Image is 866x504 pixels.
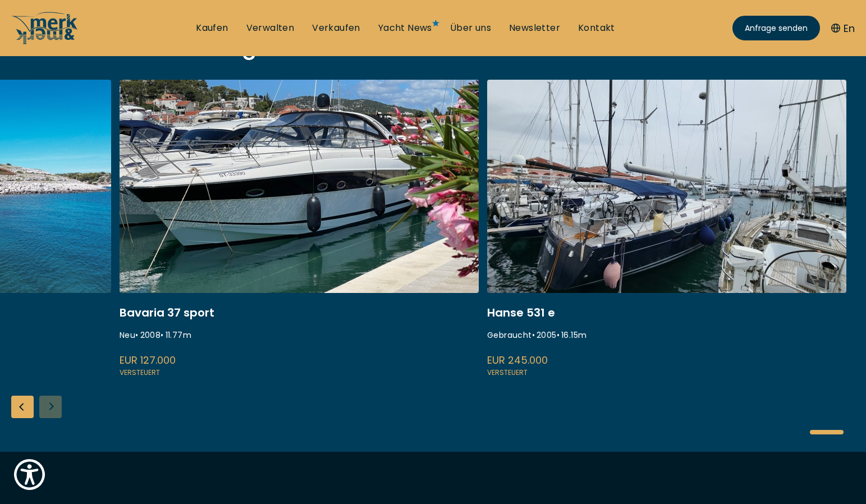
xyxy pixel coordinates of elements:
[745,22,808,34] span: Anfrage senden
[732,16,820,40] a: Anfrage senden
[578,22,615,34] a: Kontakt
[11,456,48,493] button: Show Accessibility Preferences
[831,21,855,36] button: En
[378,22,432,34] a: Yacht News
[450,22,491,34] a: Über uns
[11,396,34,418] div: Previous slide
[196,22,228,34] a: Kaufen
[509,22,560,34] a: Newsletter
[246,22,295,34] a: Verwalten
[312,22,360,34] a: Verkaufen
